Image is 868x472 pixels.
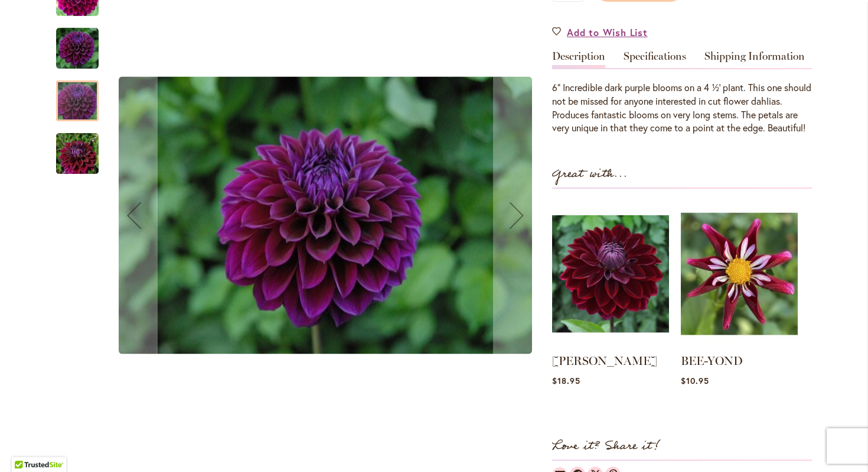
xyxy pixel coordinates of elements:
iframe: Launch Accessibility Center [9,430,42,463]
img: Diva [56,27,99,69]
strong: Great with... [552,164,628,184]
strong: Love it? Share it! [552,437,660,456]
a: [PERSON_NAME] [552,354,657,368]
img: BEE-YOND [681,201,798,347]
div: Diva [56,16,110,69]
a: Shipping Information [704,51,805,68]
div: Detailed Product Info [552,51,812,135]
a: Description [552,51,605,68]
img: Kaisha Lea [552,201,669,347]
a: Specifications [624,51,686,68]
img: Diva [119,77,532,354]
img: Diva [35,125,120,182]
span: $18.95 [552,375,580,386]
div: Diva [56,121,99,174]
a: Add to Wish List [552,25,648,39]
div: Diva [56,69,110,121]
div: 6” Incredible dark purple blooms on a 4 ½’ plant. This one should not be missed for anyone intere... [552,81,812,135]
a: BEE-YOND [681,354,743,368]
span: $10.95 [681,375,709,386]
span: Add to Wish List [567,25,648,39]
